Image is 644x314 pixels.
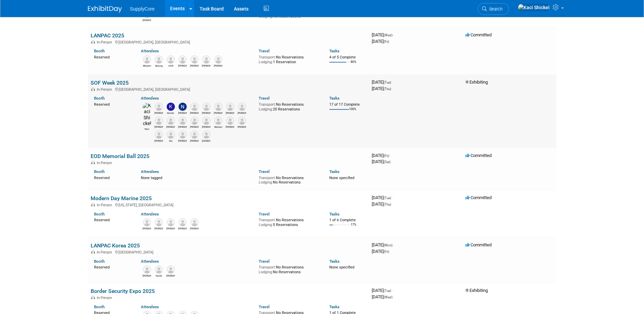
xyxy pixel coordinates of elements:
[178,139,187,143] div: Heather Provenzano
[94,216,131,223] div: Reserved
[190,130,199,139] img: Katrine Chesson
[154,111,163,115] div: Ashley Slabaugh
[155,265,163,274] img: Kandi Blick
[214,64,222,68] div: Mike Anglin
[154,226,163,230] div: Jeff Leemon
[190,103,199,111] img: Peter Provenzano
[259,212,270,216] a: Travel
[465,32,492,37] span: Committed
[91,161,95,164] img: In-Person Event
[143,55,151,64] img: Weston Amaya
[384,40,389,43] span: (Fri)
[154,64,163,68] div: Sprung
[190,64,199,68] div: Ryan Gagnon
[384,81,391,84] span: (Tue)
[329,49,339,53] a: Tasks
[166,226,175,230] div: Rebecca Curry
[94,212,105,216] a: Booth
[259,49,270,53] a: Travel
[214,55,222,64] img: Mike Anglin
[91,249,366,255] div: [GEOGRAPHIC_DATA]
[91,296,95,299] img: In-Person Event
[178,111,187,115] div: Nellie Miller
[154,125,163,129] div: Jon Marcelono
[392,80,393,85] span: -
[259,180,273,185] span: Lodging:
[214,111,222,115] div: John Pepas
[329,259,339,264] a: Tasks
[202,125,210,129] div: Mike Jester
[259,60,273,64] span: Lodging:
[329,102,366,107] div: 17 of 17 Complete
[141,212,159,216] a: Attendees
[390,153,391,158] span: -
[259,223,273,227] span: Lodging:
[384,154,389,158] span: (Fri)
[155,103,163,111] img: Ashley Slabaugh
[166,64,175,68] div: AAR
[155,117,163,125] img: Jon Marcelono
[94,54,131,60] div: Reserved
[166,111,175,115] div: Kenzie Green
[91,39,366,45] div: [GEOGRAPHIC_DATA], [GEOGRAPHIC_DATA]
[372,242,394,247] span: [DATE]
[141,174,254,180] div: None tagged
[91,86,366,92] div: [GEOGRAPHIC_DATA], [GEOGRAPHIC_DATA]
[97,203,114,207] span: In-Person
[372,39,389,44] span: [DATE]
[155,55,163,64] img: Sprung
[259,304,270,309] a: Travel
[259,264,319,274] div: No Reservations No Reservations
[91,288,155,294] a: Border Security Expo 2025
[372,153,391,158] span: [DATE]
[154,139,163,143] div: Daniel Trunfio
[141,49,159,53] a: Attendees
[166,125,175,129] div: Jon Gumbert
[226,111,234,115] div: Jeff Leemon
[384,203,391,206] span: (Thu)
[259,96,270,101] a: Travel
[94,49,105,53] a: Booth
[372,159,390,164] span: [DATE]
[487,6,502,12] span: Search
[202,139,210,143] div: Sattam Alsuwailem
[88,6,122,13] img: ExhibitDay
[465,242,492,247] span: Committed
[351,223,356,232] td: 17%
[372,195,393,200] span: [DATE]
[97,161,114,165] span: In-Person
[190,125,199,129] div: Josh Temple
[384,160,390,164] span: (Sat)
[155,130,163,139] img: Daniel Trunfio
[226,103,234,111] img: Jeff Leemon
[259,169,270,174] a: Travel
[384,250,389,254] span: (Fri)
[94,304,105,309] a: Booth
[91,242,140,249] a: LANPAC Korea 2025
[154,274,163,278] div: Kandi Blick
[190,111,199,115] div: Peter Provenzano
[329,169,339,174] a: Tasks
[351,60,356,69] td: 80%
[91,203,95,206] img: In-Person Event
[372,86,391,91] span: [DATE]
[259,107,273,111] span: Lodging:
[91,40,95,43] img: In-Person Event
[97,250,114,255] span: In-Person
[259,216,319,227] div: No Reservations 5 Reservations
[465,80,488,85] span: Exhibiting
[392,288,393,293] span: -
[259,176,276,180] span: Transport:
[202,64,210,68] div: Julio Martinez
[167,55,175,64] img: AAR
[518,4,550,11] img: Kaci Shickel
[465,288,488,293] span: Exhibiting
[167,265,175,274] img: Jon White
[372,249,389,254] span: [DATE]
[91,32,124,39] a: LANPAC 2025
[384,87,391,91] span: (Thu)
[259,174,319,185] div: No Reservations No Reservations
[478,3,509,15] a: Search
[143,127,151,131] div: Kaci Shickel
[130,6,155,12] span: SupplyCore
